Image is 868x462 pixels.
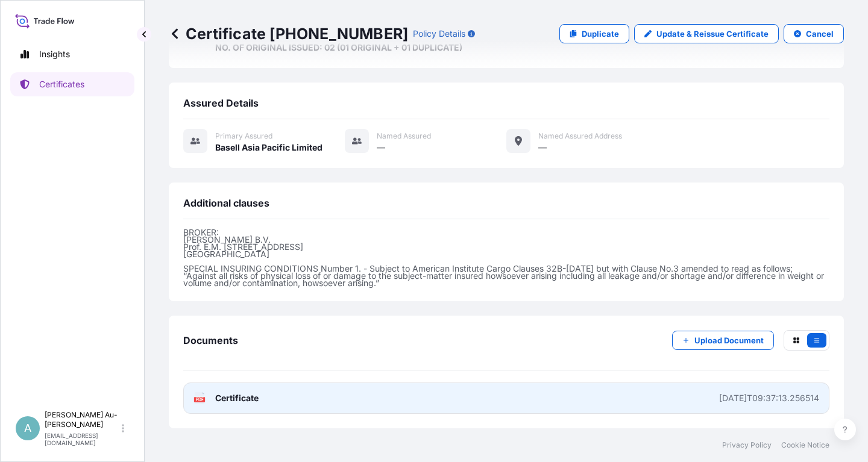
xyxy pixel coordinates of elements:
[377,131,431,141] span: Named Assured
[538,131,622,141] span: Named Assured Address
[377,142,385,154] span: —
[806,28,834,40] p: Cancel
[183,97,259,109] span: Assured Details
[215,142,322,154] span: Basell Asia Pacific Limited
[694,334,764,346] p: Upload Document
[45,432,119,446] p: [EMAIL_ADDRESS][DOMAIN_NAME]
[39,48,70,60] p: Insights
[781,440,829,450] a: Cookie Notice
[196,398,204,402] text: PDF
[634,24,779,43] a: Update & Reissue Certificate
[10,42,134,66] a: Insights
[39,78,84,90] p: Certificates
[215,392,259,404] span: Certificate
[656,28,769,40] p: Update & Reissue Certificate
[183,229,829,287] p: BROKER: [PERSON_NAME] B.V. Prof. E.M. [STREET_ADDRESS] [GEOGRAPHIC_DATA] SPECIAL INSURING CONDITI...
[413,28,465,40] p: Policy Details
[183,197,269,209] span: Additional clauses
[45,410,119,429] p: [PERSON_NAME] Au-[PERSON_NAME]
[183,382,829,414] a: PDFCertificate[DATE]T09:37:13.256514
[722,440,772,450] a: Privacy Policy
[10,72,134,96] a: Certificates
[784,24,844,43] button: Cancel
[169,24,408,43] p: Certificate [PHONE_NUMBER]
[538,142,547,154] span: —
[672,331,774,350] button: Upload Document
[719,392,819,404] div: [DATE]T09:37:13.256514
[582,28,619,40] p: Duplicate
[24,422,31,434] span: A
[559,24,629,43] a: Duplicate
[215,131,272,141] span: Primary assured
[183,334,238,346] span: Documents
